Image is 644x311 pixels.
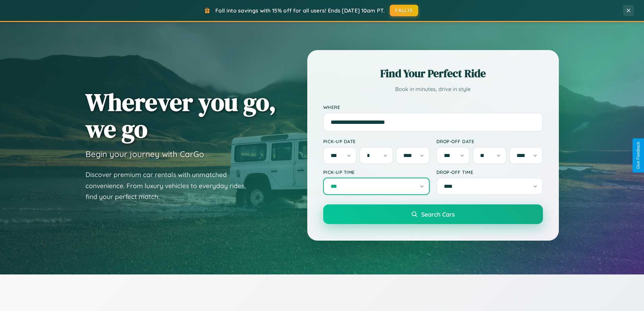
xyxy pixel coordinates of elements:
p: Book in minutes, drive in style [323,84,543,94]
div: Give Feedback [636,142,641,169]
h3: Begin your journey with CarGo [86,149,204,159]
button: FALL15 [390,5,418,16]
label: Where [323,104,543,110]
label: Drop-off Time [436,169,543,175]
label: Drop-off Date [436,138,543,144]
h2: Find Your Perfect Ride [323,66,543,81]
label: Pick-up Date [323,138,430,144]
button: Search Cars [323,204,543,224]
p: Discover premium car rentals with unmatched convenience. From luxury vehicles to everyday rides, ... [86,169,255,202]
label: Pick-up Time [323,169,430,175]
h1: Wherever you go, we go [86,89,276,142]
span: Search Cars [421,210,455,218]
span: Fall into savings with 15% off for all users! Ends [DATE] 10am PT. [215,7,385,14]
